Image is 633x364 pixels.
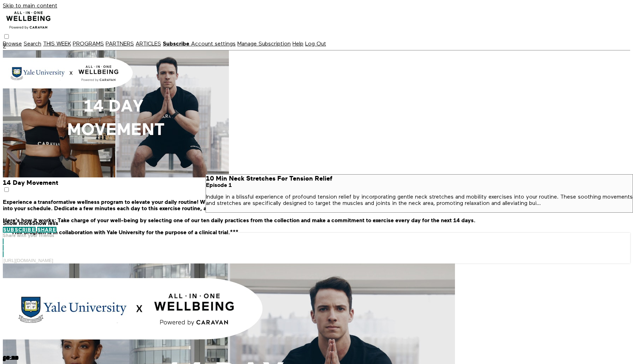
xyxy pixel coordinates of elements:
[3,44,630,50] div: Secondary
[3,44,6,50] span: Z
[3,220,32,226] span: Show more
[191,41,236,47] a: Account settings
[237,41,291,47] a: Manage Subscription
[24,41,41,47] a: Search
[3,50,229,177] img: 14 Day Movement
[43,41,71,47] a: THIS WEEK
[206,194,633,207] p: Indulge in a blissful experience of profound tension relief by incorporating gentle neck stretche...
[206,175,332,182] strong: 10 Min Neck Stretches For Tension Relief
[73,41,104,47] a: PROGRAMS
[3,179,630,186] h1: 14 Day Movement
[3,33,630,47] nav: Primary
[3,6,54,30] img: CARAVAN
[106,41,134,47] a: PARTNERS
[3,217,630,224] p: Here's how it works: Take charge of your well-being by selecting one of our ten daily practices f...
[3,199,630,212] p: Experience a transformative wellness program to elevate your daily routine! Whether it's a rejuve...
[206,182,232,188] span: Episode 1
[136,41,161,47] a: ARTICLES
[37,227,57,233] a: Share
[3,233,630,238] h5: Share with your friends
[3,41,22,47] a: Browse
[3,227,36,233] a: Subscribe
[3,3,57,9] a: Skip to main content
[163,41,189,47] strong: Subscribe
[163,41,191,47] a: Subscribe
[292,41,303,47] a: Help
[305,41,326,47] a: Log Out
[32,220,58,226] span: Show less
